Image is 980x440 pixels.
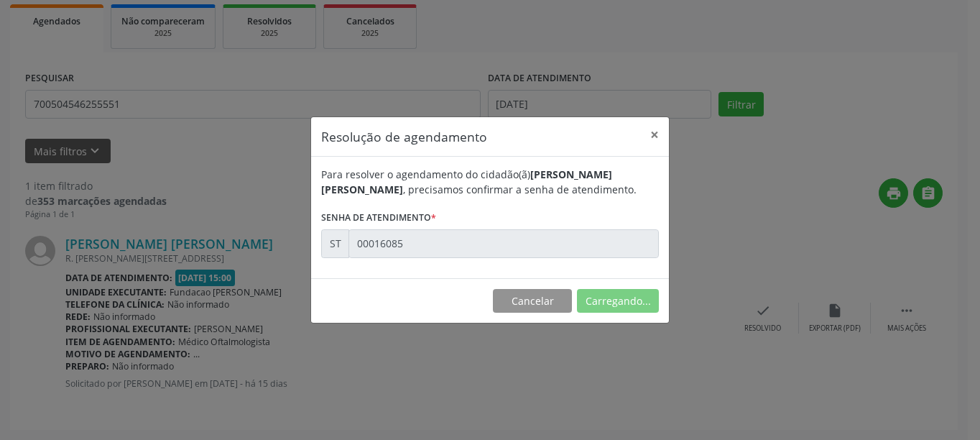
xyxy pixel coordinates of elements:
button: Close [640,117,669,152]
div: ST [321,229,349,258]
button: Carregando... [577,289,659,313]
button: Cancelar [493,289,572,313]
label: Senha de atendimento [321,207,436,229]
h5: Resolução de agendamento [321,127,487,146]
div: Para resolver o agendamento do cidadão(ã) , precisamos confirmar a senha de atendimento. [321,167,659,197]
b: [PERSON_NAME] [PERSON_NAME] [321,168,612,196]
